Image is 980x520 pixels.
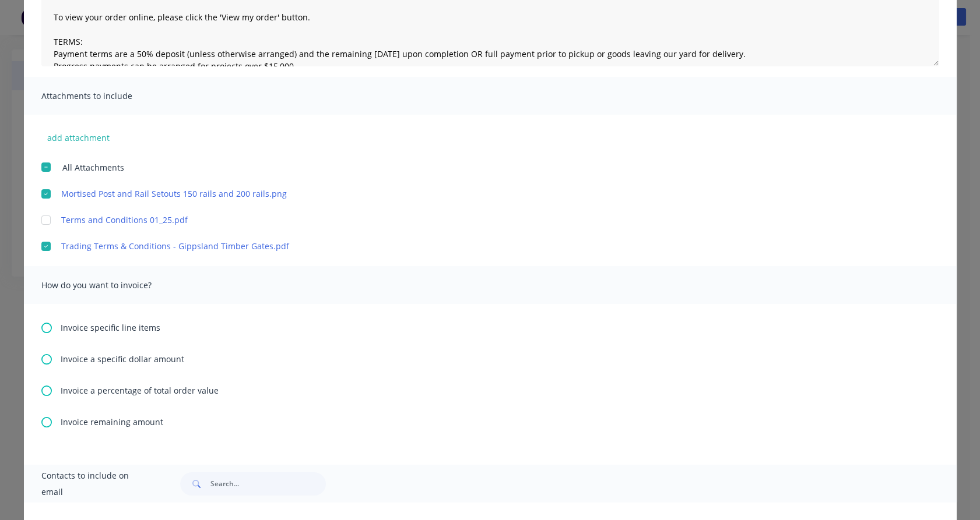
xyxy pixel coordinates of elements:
span: Invoice a percentage of total order value [61,384,219,397]
button: add attachment [41,129,115,146]
a: Trading Terms & Conditions - Gippsland Timber Gates.pdf [61,240,885,252]
span: Attachments to include [41,88,170,104]
span: Invoice a specific dollar amount [61,353,184,365]
a: Mortised Post and Rail Setouts 150 rails and 200 rails.png [61,188,885,200]
a: Terms and Conditions 01_25.pdf [61,214,885,226]
span: How do you want to invoice? [41,277,170,293]
span: All Attachments [62,161,124,174]
span: Contacts to include on email [41,468,152,500]
span: Invoice remaining amount [61,416,163,428]
span: Invoice specific line items [61,321,160,334]
input: Search... [210,472,326,496]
